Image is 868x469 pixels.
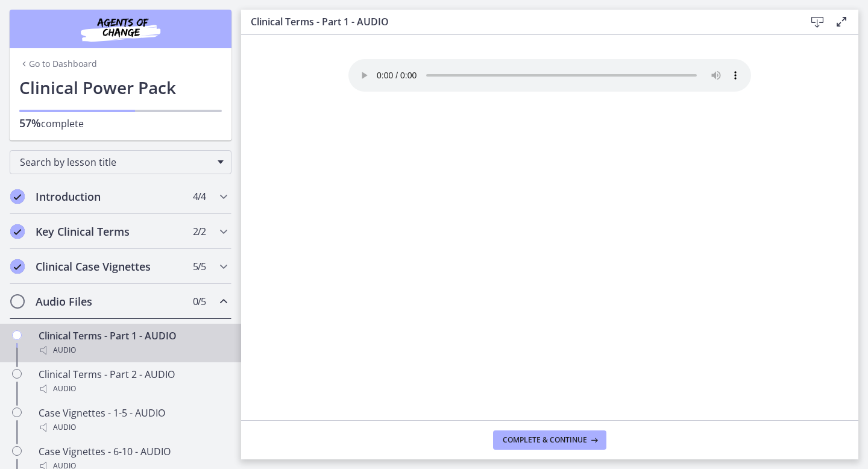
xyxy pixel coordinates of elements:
[48,14,193,43] img: Agents of Change
[36,259,183,274] h2: Clinical Case Vignettes
[39,343,227,357] div: Audio
[193,259,206,274] span: 5 / 5
[10,259,25,274] i: Completed
[503,435,587,445] span: Complete & continue
[193,189,206,204] span: 4 / 4
[193,294,206,309] span: 0 / 5
[36,224,183,239] h2: Key Clinical Terms
[39,329,227,357] div: Clinical Terms - Part 1 - AUDIO
[19,75,222,100] h1: Clinical Power Pack
[36,189,183,204] h2: Introduction
[10,150,231,174] div: Search by lesson title
[19,116,222,131] p: complete
[19,116,41,130] span: 57%
[39,420,227,435] div: Audio
[39,382,227,396] div: Audio
[493,430,606,450] button: Complete & continue
[10,224,25,239] i: Completed
[10,189,25,204] i: Completed
[193,224,206,239] span: 2 / 2
[19,58,97,70] a: Go to Dashboard
[251,14,786,29] h3: Clinical Terms - Part 1 - AUDIO
[39,406,227,435] div: Case Vignettes - 1-5 - AUDIO
[20,156,212,169] span: Search by lesson title
[36,294,183,309] h2: Audio Files
[39,367,227,396] div: Clinical Terms - Part 2 - AUDIO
